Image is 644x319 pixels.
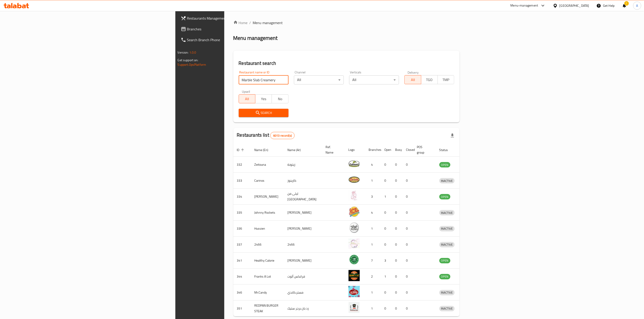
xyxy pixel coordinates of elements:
[439,194,450,199] span: OPEN
[242,110,285,116] span: Search
[559,3,589,8] div: [GEOGRAPHIC_DATA]
[439,194,450,199] div: OPEN
[423,77,436,83] span: TGO
[392,173,403,189] td: 0
[381,237,392,253] td: 0
[406,77,419,83] span: All
[392,143,403,157] th: Busy
[404,75,421,84] button: All
[392,189,403,205] td: 0
[439,290,455,295] span: INACTIVE
[365,253,381,269] td: 7
[365,237,381,253] td: 1
[348,270,360,281] img: Franks A Lot
[421,75,438,84] button: TGO
[381,157,392,173] td: 0
[439,306,455,311] span: INACTIVE
[408,71,419,74] label: Delivery
[348,206,360,217] img: Johnny Rockets
[284,189,322,205] td: ليلى من [GEOGRAPHIC_DATA]
[255,94,272,103] button: Yes
[348,190,360,201] img: Leila Min Lebnan
[348,158,360,169] img: Zeitouna
[348,238,360,249] img: 2466
[392,237,403,253] td: 0
[177,13,283,24] a: Restaurants Management
[403,285,413,301] td: 0
[403,157,413,173] td: 0
[403,143,413,157] th: Closed
[187,16,279,21] span: Restaurants Management
[392,157,403,173] td: 0
[326,144,339,155] span: Ref. Name
[381,285,392,301] td: 0
[288,147,307,153] span: Name (Ar)
[392,301,403,317] td: 0
[392,221,403,237] td: 0
[284,157,322,173] td: زيتونة
[365,221,381,237] td: 1
[403,269,413,285] td: 0
[365,157,381,173] td: 4
[270,133,294,138] span: 6013 record(s)
[348,254,360,265] img: Healthy Calorie
[270,132,295,139] div: Total records count
[381,189,392,205] td: 1
[284,205,322,221] td: [PERSON_NAME]
[365,301,381,317] td: 1
[242,90,250,93] label: Upsell
[440,77,452,83] span: TMP
[392,285,403,301] td: 0
[348,286,360,297] img: Mr.Candy
[189,50,196,55] span: 1.0.0
[439,147,454,153] span: Status
[636,3,638,8] span: A
[237,147,245,153] span: ID
[381,205,392,221] td: 0
[178,50,189,55] span: Version:
[187,26,279,32] span: Branches
[237,132,295,139] h2: Restaurants list
[348,174,360,185] img: Carinos
[178,62,206,68] a: Support.OpsPlatform
[439,162,450,167] span: OPEN
[439,210,455,215] span: INACTIVE
[349,75,399,84] div: All
[254,147,274,153] span: Name (En)
[284,237,322,253] td: 2466
[381,173,392,189] td: 0
[381,143,392,157] th: Open
[439,242,455,247] span: INACTIVE
[365,143,381,157] th: Branches
[381,269,392,285] td: 1
[365,205,381,221] td: 4
[392,253,403,269] td: 0
[417,144,430,155] span: POS group
[365,173,381,189] td: 1
[403,205,413,221] td: 0
[294,75,344,84] div: All
[177,24,283,34] a: Branches
[439,274,450,279] span: OPEN
[381,221,392,237] td: 0
[365,285,381,301] td: 1
[447,130,458,141] div: Export file
[439,226,455,231] span: INACTIVE
[233,143,476,317] table: enhanced table
[239,109,289,117] button: Search
[284,253,322,269] td: [PERSON_NAME]
[178,57,198,63] span: Get support on:
[284,173,322,189] td: كارينوز
[439,242,455,247] div: INACTIVE
[392,205,403,221] td: 0
[439,258,450,263] span: OPEN
[257,96,270,102] span: Yes
[403,237,413,253] td: 0
[177,34,283,45] a: Search Branch Phone
[439,178,455,183] div: INACTIVE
